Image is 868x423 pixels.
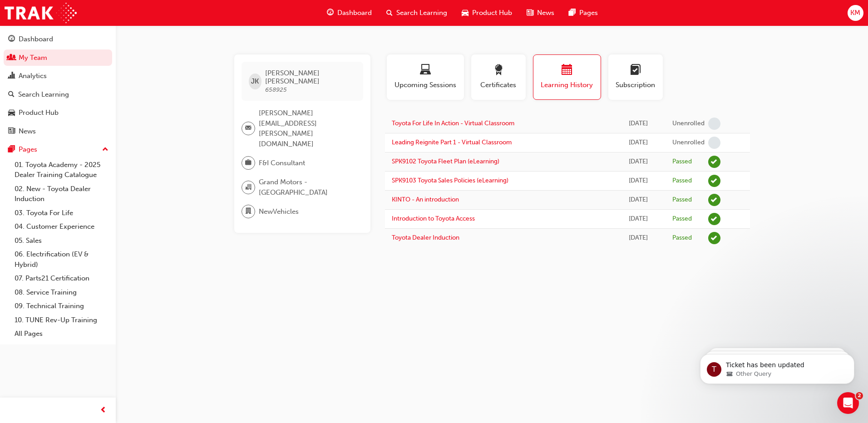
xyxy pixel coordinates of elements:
[265,69,355,85] span: [PERSON_NAME] [PERSON_NAME]
[259,108,356,149] span: [PERSON_NAME][EMAIL_ADDRESS][PERSON_NAME][DOMAIN_NAME]
[4,86,112,103] a: Search Learning
[618,157,659,167] div: Thu May 01 2025 16:06:13 GMT+1000 (Australian Eastern Standard Time)
[672,157,692,166] div: Passed
[579,8,598,18] span: Pages
[618,138,659,148] div: Thu May 08 2025 16:37:34 GMT+1000 (Australian Eastern Standard Time)
[618,195,659,205] div: Wed Apr 30 2025 16:55:20 GMT+1000 (Australian Eastern Standard Time)
[392,119,514,127] a: Toyota For Life In Action - Virtual Classroom
[11,206,112,220] a: 03. Toyota For Life
[562,4,605,22] a: pages-iconPages
[471,54,526,100] button: Certificates
[19,34,53,44] div: Dashboard
[245,123,252,134] span: email-icon
[618,214,659,224] div: Tue Apr 29 2025 11:44:47 GMT+1000 (Australian Eastern Standard Time)
[837,392,859,414] iframe: Intercom live chat
[8,146,15,154] span: pages-icon
[672,119,705,128] div: Unenrolled
[19,71,47,81] div: Analytics
[19,108,59,118] div: Product Hub
[11,327,112,341] a: All Pages
[478,80,519,90] span: Certificates
[11,158,112,182] a: 01. Toyota Academy - 2025 Dealer Training Catalogue
[527,7,533,19] span: news-icon
[4,104,112,121] a: Product Hub
[420,64,431,77] span: laptop-icon
[392,215,475,222] a: Introduction to Toyota Access
[386,7,393,19] span: search-icon
[245,157,252,169] span: briefcase-icon
[618,118,659,129] div: Tue Aug 12 2025 11:37:56 GMT+1000 (Australian Eastern Standard Time)
[11,285,112,300] a: 08. Service Training
[327,7,334,19] span: guage-icon
[462,7,469,19] span: car-icon
[8,109,15,117] span: car-icon
[8,72,15,80] span: chart-icon
[472,8,512,18] span: Product Hub
[4,29,112,141] button: DashboardMy TeamAnalyticsSearch LearningProduct HubNews
[392,157,499,165] a: SPK9102 Toyota Fleet Plan (eLearning)
[18,89,69,100] div: Search Learning
[569,7,576,19] span: pages-icon
[396,8,447,18] span: Search Learning
[537,8,554,18] span: News
[708,156,720,168] span: learningRecordVerb_PASS-icon
[394,80,457,90] span: Upcoming Sessions
[856,392,863,399] span: 2
[19,144,37,155] div: Pages
[850,8,860,18] span: KM
[708,194,720,206] span: learningRecordVerb_PASS-icon
[4,141,112,158] button: Pages
[259,158,305,168] span: F&I Consultant
[4,68,112,84] a: Analytics
[454,4,519,22] a: car-iconProduct Hub
[533,54,601,100] button: Learning History
[672,215,692,223] div: Passed
[11,299,112,313] a: 09. Technical Training
[848,5,863,21] button: KM
[519,4,562,22] a: news-iconNews
[259,207,299,217] span: NewVehicles
[708,137,720,149] span: learningRecordVerb_NONE-icon
[618,233,659,243] div: Tue Apr 29 2025 11:29:17 GMT+1000 (Australian Eastern Standard Time)
[8,35,15,44] span: guage-icon
[11,234,112,248] a: 05. Sales
[11,220,112,234] a: 04. Customer Experience
[102,144,108,156] span: up-icon
[672,196,692,204] div: Passed
[4,123,112,140] a: News
[672,234,692,242] div: Passed
[337,8,372,18] span: Dashboard
[320,4,379,22] a: guage-iconDashboard
[11,271,112,285] a: 07. Parts21 Certification
[251,76,259,87] span: JK
[11,247,112,271] a: 06. Electrification (EV & Hybrid)
[615,80,656,90] span: Subscription
[708,232,720,244] span: learningRecordVerb_PASS-icon
[672,177,692,185] div: Passed
[245,182,252,193] span: organisation-icon
[8,54,15,62] span: people-icon
[392,177,508,184] a: SPK9103 Toyota Sales Policies (eLearning)
[493,64,504,77] span: award-icon
[562,64,572,77] span: calendar-icon
[392,138,512,146] a: Leading Reignite Part 1 - Virtual Classroom
[392,234,459,241] a: Toyota Dealer Induction
[265,86,287,93] span: 658925
[5,3,77,23] img: Trak
[245,206,252,217] span: department-icon
[100,405,107,416] span: prev-icon
[630,64,641,77] span: learningplan-icon
[8,91,15,99] span: search-icon
[259,177,356,197] span: Grand Motors - [GEOGRAPHIC_DATA]
[672,138,705,147] div: Unenrolled
[392,196,459,203] a: KINTO - An introduction
[540,80,594,90] span: Learning History
[11,182,112,206] a: 02. New - Toyota Dealer Induction
[4,31,112,48] a: Dashboard
[19,126,36,137] div: News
